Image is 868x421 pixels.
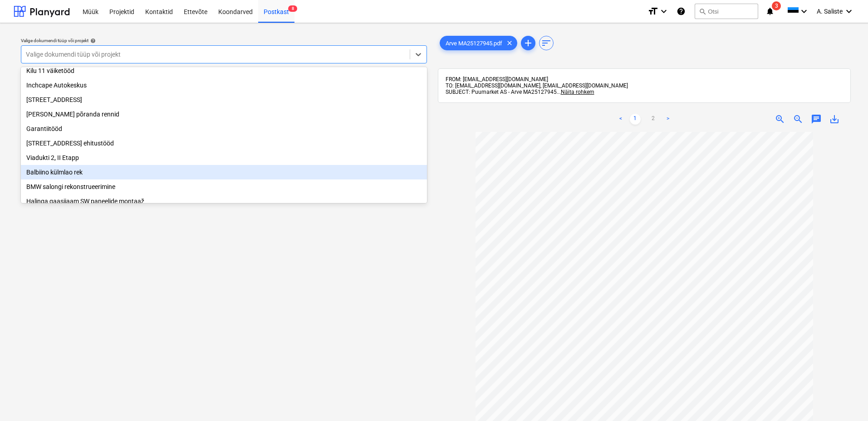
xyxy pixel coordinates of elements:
div: Marmi Futerno põranda rennid [21,107,427,121]
a: Page 2 [648,114,659,125]
i: keyboard_arrow_down [658,6,669,17]
span: help [88,38,96,44]
span: TO: [EMAIL_ADDRESS][DOMAIN_NAME], [EMAIL_ADDRESS][DOMAIN_NAME] [446,82,628,89]
div: Halinga gaasijaam SW paneelide montaaž [21,194,427,208]
i: format_size [647,6,658,17]
div: [PERSON_NAME] põranda rennid [21,107,427,121]
div: [STREET_ADDRESS] [21,92,427,107]
span: Näita rohkem [561,89,594,95]
a: Page 1 is your current page [630,114,641,125]
span: clear [504,38,515,48]
div: Kilu 11 väiketööd [21,63,427,78]
i: Abikeskus [677,6,686,17]
div: [STREET_ADDRESS] ehitustööd [21,136,427,150]
span: search [699,8,706,15]
div: Garantiitööd [21,121,427,136]
i: keyboard_arrow_down [843,6,854,17]
span: add [523,38,534,48]
span: FROM: [EMAIL_ADDRESS][DOMAIN_NAME] [446,76,548,82]
span: chat [811,114,822,125]
div: Valige dokumendi tüüp või projekt [21,38,427,44]
span: A. Saliste [817,8,843,15]
div: Narva mnt 120 [21,92,427,107]
i: keyboard_arrow_down [799,6,809,17]
span: SUBJECT: Puumarket AS - Arve MA25127945 [446,89,557,95]
div: Maasika tee 7 ehitustööd [21,136,427,150]
div: Arve MA25127945.pdf [440,36,517,50]
span: 3 [772,1,781,10]
button: Otsi [695,4,758,19]
div: BMW salongi rekonstrueerimine [21,179,427,194]
span: zoom_out [793,114,804,125]
div: Inchcape Autokeskus [21,78,427,92]
span: ... [557,89,594,95]
div: Viadukti 2, II Etapp [21,150,427,165]
span: sort [541,38,552,48]
i: notifications [765,6,775,17]
div: Balbiino külmlao rek [21,165,427,179]
span: Arve MA25127945.pdf [440,40,508,47]
span: 8 [288,5,297,12]
a: Previous page [615,114,626,125]
iframe: Chat Widget [823,377,868,421]
a: Next page [662,114,673,125]
span: zoom_in [775,114,785,125]
span: save_alt [829,114,840,125]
